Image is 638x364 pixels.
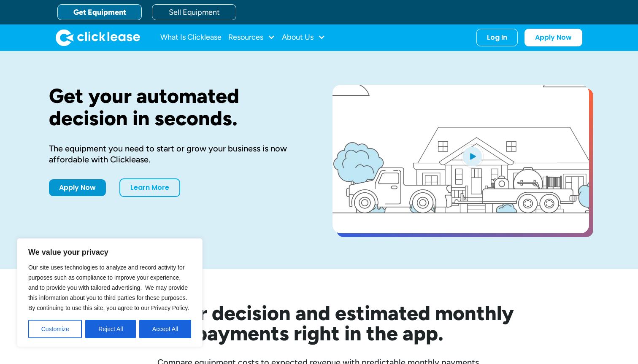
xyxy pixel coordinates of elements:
[56,29,140,46] a: home
[28,320,82,338] button: Customize
[83,303,555,343] h2: See your decision and estimated monthly payments right in the app.
[487,33,507,42] div: Log In
[139,320,191,338] button: Accept All
[28,247,191,257] p: We value your privacy
[152,4,236,20] a: Sell Equipment
[17,238,203,347] div: We value your privacy
[28,264,189,311] span: Our site uses technologies to analyze and record activity for purposes such as compliance to impr...
[160,29,222,46] a: What Is Clicklease
[333,85,589,233] a: open lightbox
[119,178,180,197] a: Learn More
[49,179,106,196] a: Apply Now
[57,4,142,20] a: Get Equipment
[49,143,305,165] div: The equipment you need to start or grow your business is now affordable with Clicklease.
[228,29,275,46] div: Resources
[85,320,136,338] button: Reject All
[56,29,140,46] img: Clicklease logo
[282,29,325,46] div: About Us
[461,144,484,168] img: Blue play button logo on a light blue circular background
[524,29,582,46] a: Apply Now
[49,85,305,129] h1: Get your automated decision in seconds.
